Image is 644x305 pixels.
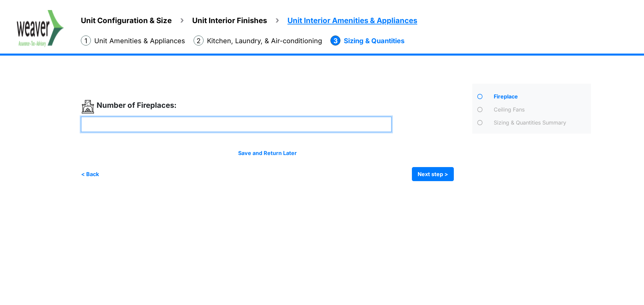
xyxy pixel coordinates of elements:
[81,100,95,114] img: Fireplace_Icon_dfLF94A.png
[81,167,99,181] button: < Back
[81,16,172,25] span: Unit Configuration & Size
[492,92,591,102] div: Fireplace
[287,16,417,25] span: Unit Interior Amenities & Appliances
[192,16,267,25] span: Unit Interior Finishes
[492,105,591,115] div: Ceiling Fans
[238,150,297,156] a: Save and Return Later
[492,119,591,128] div: Sizing & Quantities Summary
[81,35,185,46] li: Unit Amenities & Appliances
[17,10,64,47] img: spp logo
[97,100,176,111] label: Number of Fireplaces:
[194,35,322,46] li: Kitchen, Laundry, & Air-conditioning
[330,35,405,46] li: Sizing & Quantities
[412,167,454,181] button: Next step >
